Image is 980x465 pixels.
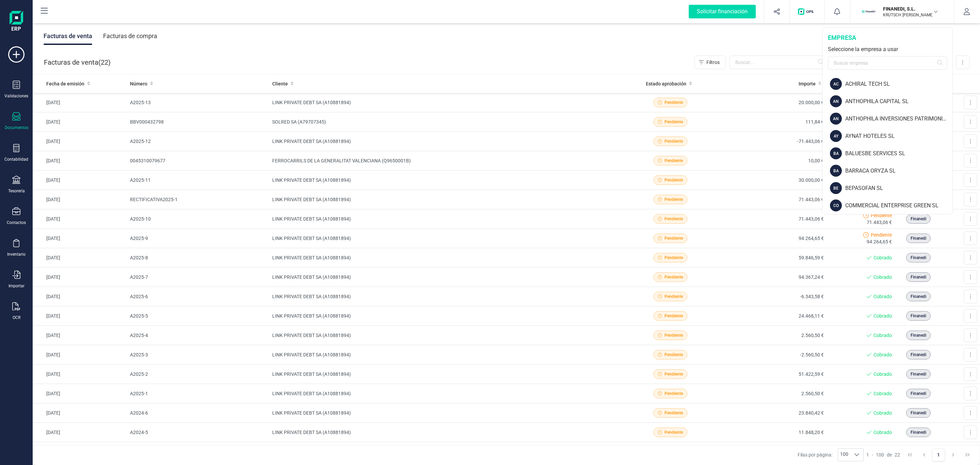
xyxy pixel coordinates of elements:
div: OCR [13,315,20,320]
td: LINK PRIVATE DEBT SA (A10881894) [269,423,618,442]
button: Page 1 [932,448,945,461]
img: FI [861,4,876,19]
span: Pendiente [665,274,683,280]
td: 94.264,65 € [722,229,827,248]
td: A2025-3 [127,345,269,365]
span: Finanedi [911,352,926,358]
div: AN [830,95,842,107]
td: 23.840,42 € [722,403,827,423]
td: A2024-4 [127,442,269,462]
span: de [887,451,892,458]
div: Facturas de compra [103,27,157,45]
td: A2025-4 [127,326,269,345]
td: [DATE] [33,93,127,112]
span: Pendiente [665,390,683,397]
td: LINK PRIVATE DEBT SA (A10881894) [269,384,618,403]
td: FERROCARRILS DE LA GENERALITAT VALENCIANA (Q9650001B) [269,151,618,171]
span: Pendiente [665,410,683,416]
td: A2025-8 [127,248,269,268]
div: - [866,451,900,458]
span: Pendiente [665,352,683,358]
td: [DATE] [33,403,127,423]
td: 94.367,24 € [722,268,827,287]
td: LINK PRIVATE DEBT SA (A10881894) [269,345,618,365]
span: Cobrado [873,351,892,358]
span: Importe [799,80,816,87]
span: Pendiente [665,371,683,377]
td: 71.443,06 € [722,209,827,229]
button: First Page [903,448,916,461]
td: RECTIFICATIVA2025-1 [127,190,269,209]
td: [DATE] [33,442,127,462]
td: LINK PRIVATE DEBT SA (A10881894) [269,365,618,384]
button: Solicitar financiación [681,1,764,22]
td: [DATE] [33,423,127,442]
span: Cobrado [873,390,892,397]
td: A2025-1 [127,384,269,403]
span: Cobrado [873,274,892,280]
div: BA [830,165,842,177]
td: LINK PRIVATE DEBT SA (A10881894) [269,93,618,112]
td: -71.443,06 € [722,132,827,151]
td: A2025-11 [127,171,269,190]
td: SOLRED SA (A79707345) [269,112,618,132]
td: LINK PRIVATE DEBT SA (A10881894) [269,132,618,151]
td: A2025-7 [127,268,269,287]
span: Pendiente [665,216,683,222]
span: Finanedi [911,371,926,377]
p: FINANEDI, S.L. [883,5,937,12]
td: LINK PRIVATE DEBT SA (A10881894) [269,171,618,190]
td: [DATE] [33,326,127,345]
td: LINK PRIVATE DEBT SA (A10881894) [269,442,618,462]
td: A2025-13 [127,93,269,112]
td: [DATE] [33,248,127,268]
button: Logo de OPS [794,1,820,22]
span: Finanedi [911,255,926,261]
img: Logo de OPS [798,8,816,15]
td: LINK PRIVATE DEBT SA (A10881894) [269,287,618,306]
span: Pendiente [665,138,683,144]
span: Cobrado [873,332,892,339]
td: [DATE] [33,151,127,171]
span: Finanedi [911,332,926,338]
td: 71.443,06 € [722,190,827,209]
span: Pendiente [871,212,892,219]
span: Finanedi [911,313,926,319]
td: A2025-9 [127,229,269,248]
span: Pendiente [665,119,683,125]
div: BA [830,147,842,159]
td: 2.560,50 € [722,326,827,345]
div: Seleccione la empresa a usar [828,45,947,53]
span: Finanedi [911,410,926,416]
button: FIFINANEDI, S.L.KRUTSCH [PERSON_NAME] [859,1,946,22]
div: Importar [9,283,24,289]
td: LINK PRIVATE DEBT SA (A10881894) [269,268,618,287]
div: BALUESBE SERVICES SL [845,149,952,158]
td: [DATE] [33,209,127,229]
div: BARRACA ORYZA SL [845,167,952,175]
span: Cobrado [873,293,892,300]
span: Finanedi [911,429,926,435]
td: 2.560,50 € [722,384,827,403]
div: COMMERCIAL ENTERPRISE GREEN SL [845,202,952,210]
div: BEPASOFAN SL [845,184,952,192]
span: Finanedi [911,216,926,222]
td: LINK PRIVATE DEBT SA (A10881894) [269,229,618,248]
button: Next Page [947,448,960,461]
td: 59.846,59 € [722,248,827,268]
td: [DATE] [33,384,127,403]
div: ANTHOPHILA CAPITAL SL [845,97,952,106]
span: Estado aprobación [646,80,686,87]
div: Inventario [7,252,26,257]
td: [DATE] [33,229,127,248]
button: Previous Page [918,448,931,461]
span: Pendiente [665,332,683,338]
span: Pendiente [665,196,683,203]
input: Buscar empresa [828,56,947,70]
td: 30.000,00 € [722,171,827,190]
span: Pendiente [665,293,683,300]
span: Número [130,80,147,87]
td: 20.000,00 € [722,93,827,112]
span: Cobrado [873,371,892,378]
div: AN [830,113,842,125]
